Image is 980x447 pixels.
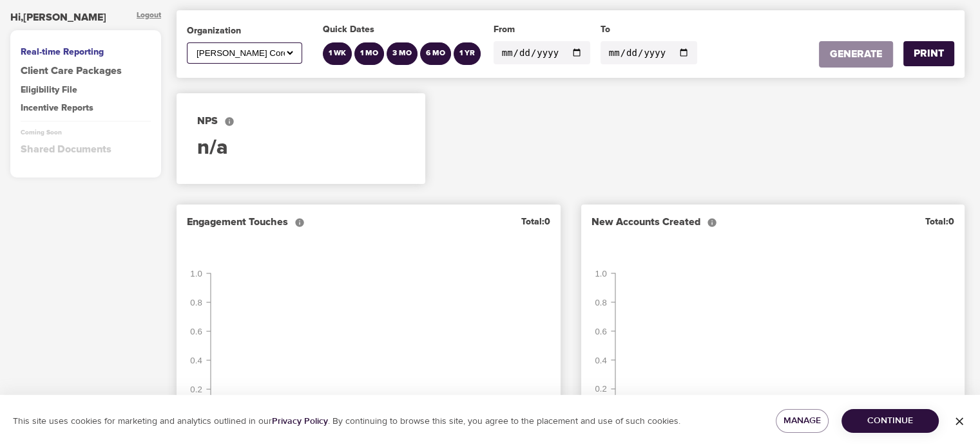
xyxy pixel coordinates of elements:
tspan: 0.2 [595,385,606,394]
button: PRINT [903,41,954,66]
div: New Accounts Created [591,215,717,230]
div: To [600,23,697,36]
div: Incentive Reports [21,102,151,114]
button: 1 WK [323,42,352,65]
button: 3 MO [387,42,418,65]
div: 3 MO [392,48,412,59]
div: NPS [197,114,405,129]
div: Engagement Touches [187,215,305,230]
tspan: 1.0 [595,269,606,278]
a: Privacy Policy [272,415,328,427]
div: Shared Documents [21,142,151,157]
div: Real-time Reporting [21,46,151,59]
button: Manage [776,409,829,433]
tspan: 0.8 [595,298,606,307]
a: Client Care Packages [21,64,151,78]
div: Coming Soon [21,128,151,137]
button: GENERATE [819,41,893,68]
div: GENERATE [830,47,882,62]
div: Organization [187,24,302,37]
tspan: 0.6 [595,327,606,336]
div: Hi, [PERSON_NAME] [10,10,106,25]
div: 1 WK [329,48,346,59]
div: From [494,23,590,36]
div: 6 MO [426,48,445,59]
tspan: 0.6 [190,327,202,336]
tspan: 0.4 [190,356,202,365]
button: 6 MO [420,42,451,65]
svg: A widely used satisfaction measure to determine a customer's propensity to recommend the service ... [224,116,235,127]
div: Logout [137,10,161,25]
tspan: 0.8 [190,298,202,307]
div: Eligibility File [21,84,151,96]
svg: The total number of engaged touches of the various eM life features and programs during the period. [294,217,305,228]
div: n/a [197,134,405,163]
div: Total: 0 [521,215,550,228]
button: 1 MO [354,42,384,65]
div: 1 MO [360,48,378,59]
svg: The number of new unique participants who created accounts for eM Life. [707,217,717,228]
tspan: 1.0 [190,269,202,278]
tspan: 0.4 [595,356,606,365]
span: Manage [786,413,819,429]
div: Quick Dates [323,23,483,36]
div: PRINT [914,46,944,61]
tspan: 0.2 [190,385,202,394]
button: Continue [841,409,939,433]
div: 1 YR [459,48,475,59]
button: 1 YR [454,42,481,65]
div: Total: 0 [925,215,954,228]
span: Continue [852,413,928,429]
